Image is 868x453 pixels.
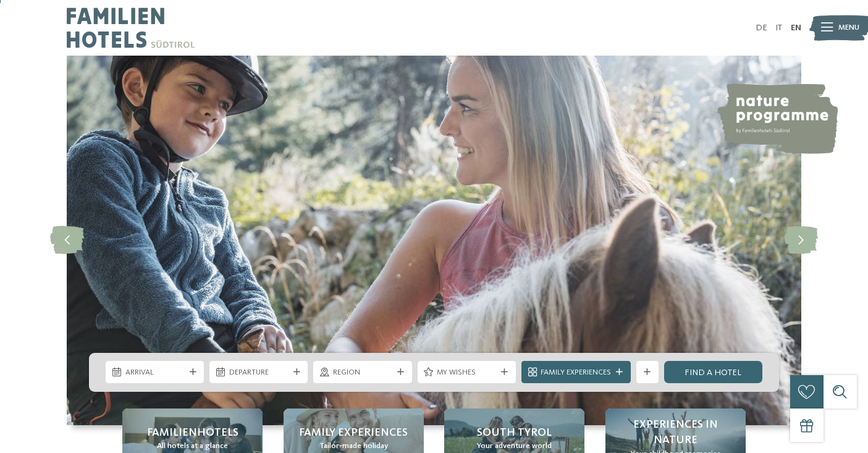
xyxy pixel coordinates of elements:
[157,441,228,452] span: All hotels at a glance
[664,361,762,383] a: Find a hotel
[67,56,801,425] img: Familienhotels Südtirol: The happy family places!
[838,22,859,33] span: Menu
[477,425,552,441] span: South Tyrol
[715,83,838,154] img: nature programme by Familienhotels Südtirol
[477,441,552,452] span: Your adventure world
[125,367,185,378] span: Arrival
[541,367,611,378] span: Family Experiences
[229,367,289,378] span: Departure
[299,425,408,441] span: Family Experiences
[617,417,735,448] span: Experiences in nature
[437,367,496,378] span: My wishes
[756,23,767,32] a: DE
[791,23,801,32] a: EN
[147,425,238,441] span: Familienhotels
[775,23,782,32] a: IT
[333,367,392,378] span: Region
[319,441,388,452] span: Tailor-made holiday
